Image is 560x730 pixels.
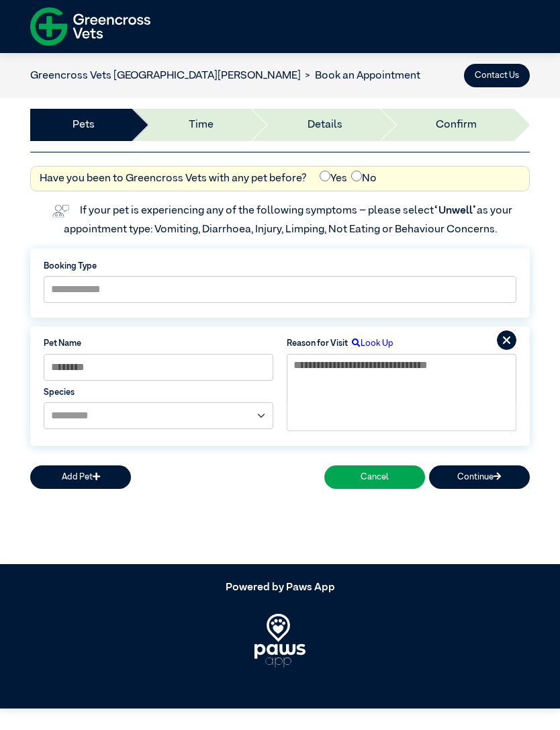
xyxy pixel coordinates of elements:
[44,260,516,273] label: Booking Type
[30,68,420,84] nav: breadcrumb
[30,465,131,489] button: Add Pet
[351,171,362,181] input: No
[48,200,73,222] img: vet
[40,171,307,187] label: Have you been to Greencross Vets with any pet before?
[44,337,273,350] label: Pet Name
[64,206,514,235] label: If your pet is experiencing any of the following symptoms – please select as your appointment typ...
[287,337,348,350] label: Reason for Visit
[348,337,393,350] label: Look Up
[254,614,306,668] img: PawsApp
[324,465,425,489] button: Cancel
[30,71,301,81] a: Greencross Vets [GEOGRAPHIC_DATA][PERSON_NAME]
[73,117,95,133] a: Pets
[351,171,377,187] label: No
[301,68,420,84] li: Book an Appointment
[44,386,273,399] label: Species
[30,3,150,50] img: f-logo
[320,171,330,181] input: Yes
[464,64,530,87] button: Contact Us
[434,206,477,216] span: “Unwell”
[30,582,530,594] h5: Powered by Paws App
[429,465,530,489] button: Continue
[320,171,347,187] label: Yes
